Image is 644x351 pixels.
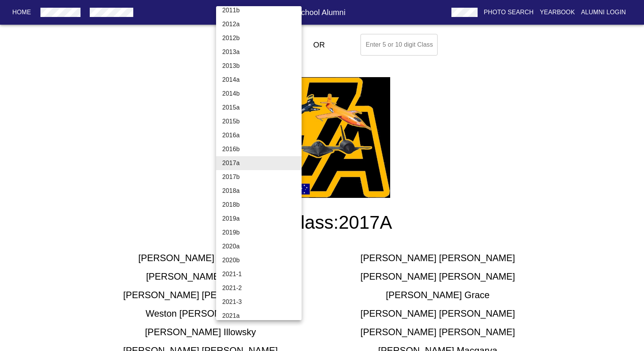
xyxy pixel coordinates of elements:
[216,267,307,281] li: 2021-1
[216,142,307,156] li: 2016b
[216,156,307,170] li: 2017a
[216,128,307,142] li: 2016a
[216,170,307,184] li: 2017b
[216,309,307,323] li: 2021a
[216,184,307,198] li: 2018a
[216,281,307,295] li: 2021-2
[216,226,307,240] li: 2019b
[216,253,307,267] li: 2020b
[216,73,307,87] li: 2014a
[216,295,307,309] li: 2021-3
[216,59,307,73] li: 2013b
[216,115,307,128] li: 2015b
[216,198,307,212] li: 2018b
[216,212,307,226] li: 2019a
[216,240,307,253] li: 2020a
[216,3,307,17] li: 2011b
[216,31,307,45] li: 2012b
[216,17,307,31] li: 2012a
[216,87,307,101] li: 2014b
[216,101,307,115] li: 2015a
[216,45,307,59] li: 2013a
